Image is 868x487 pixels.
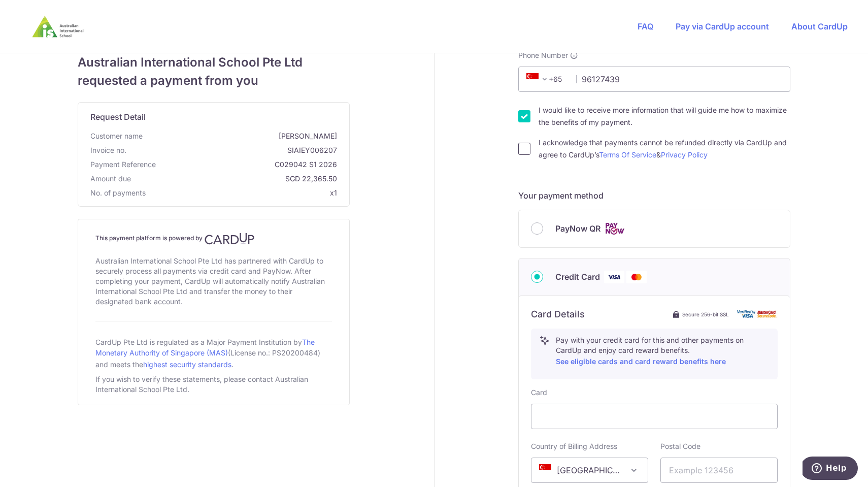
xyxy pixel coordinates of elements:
span: PayNow QR [555,222,600,235]
iframe: Opens a widget where you can find more information [803,457,858,482]
span: No. of payments [90,188,146,198]
span: Secure 256-bit SSL [682,310,729,318]
span: [PERSON_NAME] [147,131,337,141]
a: See eligible cards and card reward benefits here [556,357,726,366]
span: Invoice no. [90,145,126,155]
img: Visa [604,271,624,283]
label: Card [531,387,547,398]
p: Pay with your credit card for this and other payments on CardUp and enjoy card reward benefits. [556,335,769,368]
div: CardUp Pte Ltd is regulated as a Major Payment Institution by (License no.: PS20200484) and meets... [95,334,332,372]
a: About CardUp [791,21,848,31]
span: Australian International School Pte Ltd [78,53,350,72]
iframe: Secure card payment input frame [540,410,769,423]
input: Example 123456 [660,458,778,483]
span: +65 [526,73,551,85]
label: Country of Billing Address [531,441,617,451]
span: translation missing: en.request_detail [90,112,146,122]
h4: This payment platform is powered by [95,233,332,245]
span: Phone Number [518,50,568,60]
a: Privacy Policy [661,150,708,159]
span: Singapore [531,458,648,482]
span: Amount due [90,174,131,184]
img: Cards logo [605,222,625,235]
span: Singapore [531,458,648,483]
a: highest security standards [143,360,231,369]
img: Mastercard [626,271,647,283]
div: PayNow QR Cards logo [531,222,778,235]
span: translation missing: en.payment_reference [90,160,156,169]
img: card secure [737,310,778,318]
div: Australian International School Pte Ltd has partnered with CardUp to securely process all payment... [95,254,332,309]
label: Postal Code [660,441,700,451]
h5: Your payment method [518,189,790,202]
span: x1 [330,188,337,197]
span: C029042 S1 2026 [160,159,337,170]
span: Credit Card [555,271,600,283]
div: If you wish to verify these statements, please contact Australian International School Pte Ltd. [95,372,332,397]
label: I acknowledge that payments cannot be refunded directly via CardUp and agree to CardUp’s & [539,137,790,161]
span: SGD 22,365.50 [135,174,337,184]
div: Credit Card Visa Mastercard [531,271,778,283]
h6: Card Details [531,308,585,320]
span: SIAIEY006207 [130,145,337,155]
span: Customer name [90,131,143,141]
a: FAQ [638,21,653,31]
span: +65 [523,73,569,85]
a: Pay via CardUp account [676,21,769,31]
label: I would like to receive more information that will guide me how to maximize the benefits of my pa... [539,104,790,128]
a: Terms Of Service [599,150,656,159]
img: CardUp [205,233,254,245]
span: requested a payment from you [78,72,350,90]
